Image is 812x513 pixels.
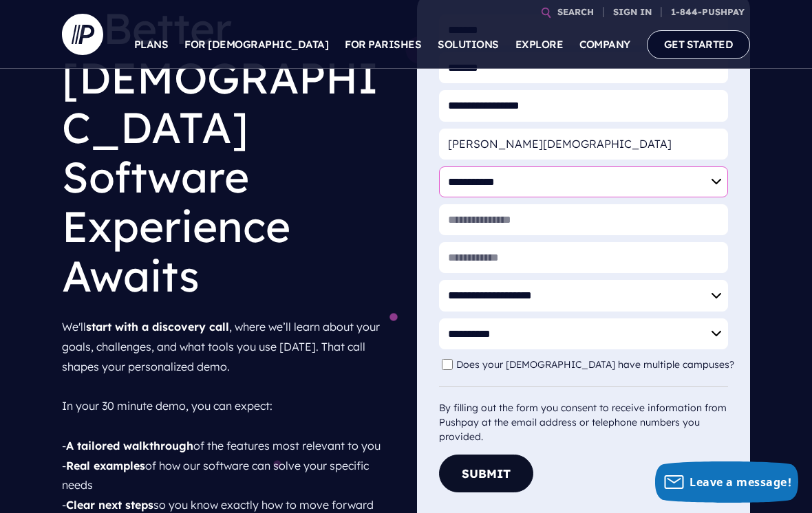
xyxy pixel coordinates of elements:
[515,21,564,69] a: EXPLORE
[86,320,229,334] strong: start with a discovery call
[439,455,533,492] button: Submit
[134,21,169,69] a: PLANS
[647,30,751,58] a: GET STARTED
[438,21,499,69] a: SOLUTIONS
[345,21,421,69] a: FOR PARISHES
[456,359,741,371] label: Does your [DEMOGRAPHIC_DATA] have multiple campuses?
[655,461,798,503] button: Leave a message!
[579,21,630,69] a: COMPANY
[66,459,145,472] strong: Real examples
[690,474,791,490] span: Leave a message!
[66,498,153,512] strong: Clear next steps
[184,21,328,69] a: FOR [DEMOGRAPHIC_DATA]
[66,439,193,452] strong: A tailored walkthrough
[439,129,728,160] input: Organization Name
[439,386,728,444] div: By filling out the form you consent to receive information from Pushpay at the email address or t...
